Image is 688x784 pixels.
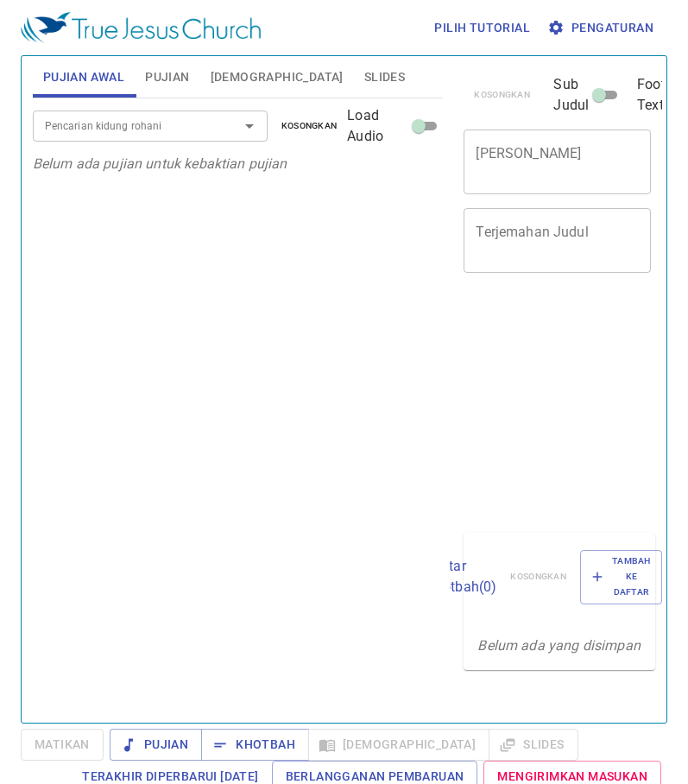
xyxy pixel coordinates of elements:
button: Pujian [110,729,202,761]
span: Pengaturan [551,17,653,39]
span: Khotbah [215,734,295,756]
span: Pujian [145,66,189,88]
button: Pengaturan [544,12,660,44]
span: Slides [364,66,405,88]
span: Load Audio [347,105,408,147]
span: Sub Judul [553,74,589,116]
span: Kosongkan [281,118,338,134]
span: Pujian Awal [43,66,124,88]
span: [DEMOGRAPHIC_DATA] [211,66,344,88]
p: Daftar Khotbah ( 0 ) [426,556,497,597]
button: Open [237,114,262,138]
i: Belum ada yang disimpan [477,637,640,654]
span: Pujian [123,734,188,756]
span: Footer Text [637,74,677,116]
span: Pilih tutorial [434,17,530,39]
iframe: from-child [457,291,615,526]
button: Pilih tutorial [427,12,537,44]
button: Tambah ke Daftar [580,550,662,604]
i: Belum ada pujian untuk kebaktian pujian [33,155,287,172]
span: Tambah ke Daftar [591,553,651,601]
div: Daftar Khotbah(0)KosongkanTambah ke Daftar [464,533,655,622]
img: True Jesus Church [21,12,261,43]
button: Khotbah [201,729,309,761]
button: Kosongkan [271,116,348,136]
